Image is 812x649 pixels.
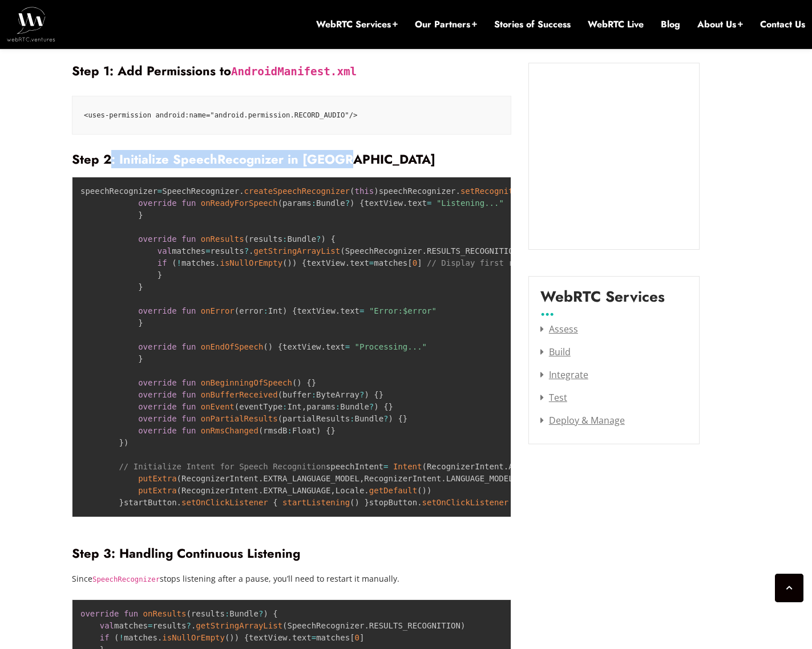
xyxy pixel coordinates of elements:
[350,198,354,208] span: )
[201,390,278,399] span: onBufferReceived
[181,198,196,208] span: fun
[364,621,369,630] span: .
[235,306,239,315] span: (
[196,621,282,630] span: getStringArrayList
[413,258,417,267] span: 0
[403,414,407,423] span: }
[369,486,417,495] span: getDefault
[312,378,316,387] span: }
[306,378,311,387] span: {
[138,234,176,244] span: override
[292,258,297,267] span: )
[201,306,235,315] span: onError
[355,633,359,642] span: 0
[302,258,306,267] span: {
[340,246,345,255] span: (
[258,426,263,435] span: (
[162,633,225,642] span: isNullOrEmpty
[258,609,263,618] span: ?
[427,258,591,267] span: // Display first recognized result
[427,198,431,208] span: =
[201,342,264,351] span: onEndOfSpeech
[177,474,181,483] span: (
[422,486,427,495] span: )
[540,288,665,314] label: WebRTC Services
[302,402,306,411] span: ,
[229,633,234,642] span: )
[138,318,143,327] span: }
[354,186,374,196] span: this
[369,402,374,411] span: ?
[80,609,119,618] span: override
[364,390,369,399] span: )
[288,426,292,435] span: :
[157,246,172,255] span: val
[201,414,278,423] span: onPartialResults
[540,323,578,335] a: Assess
[119,462,325,471] span: // Initialize Intent for Speech Recognition
[422,246,427,255] span: .
[244,234,249,244] span: (
[282,402,287,411] span: :
[359,390,364,399] span: ?
[697,18,743,31] a: About Us
[273,498,277,507] span: {
[355,498,359,507] span: )
[201,234,244,244] span: onResults
[72,63,511,79] h3: Step 1: Add Permissions to
[364,498,369,507] span: }
[177,258,181,267] span: !
[124,609,138,618] span: fun
[84,108,499,123] code: <uses-permission android:name="android.permission.RECORD_AUDIO"/>
[258,486,263,495] span: .
[177,486,181,495] span: (
[350,414,354,423] span: :
[201,426,258,435] span: onRmsChanged
[422,462,426,471] span: (
[191,621,196,630] span: .
[379,390,383,399] span: }
[181,234,196,244] span: fun
[138,342,176,351] span: override
[417,486,422,495] span: (
[288,633,292,642] span: .
[220,258,282,267] span: isNullOrEmpty
[205,246,210,255] span: =
[326,426,330,435] span: {
[312,390,316,399] span: :
[138,474,176,483] span: putExtra
[263,609,268,618] span: )
[138,378,176,387] span: override
[374,390,378,399] span: {
[278,414,282,423] span: (
[249,246,253,255] span: .
[417,258,422,267] span: ]
[369,306,437,315] span: "Error: "
[540,368,588,381] a: Integrate
[345,198,350,208] span: ?
[389,414,393,423] span: )
[138,354,143,363] span: }
[540,391,567,404] a: Test
[330,426,335,435] span: }
[119,498,123,507] span: }
[181,498,268,507] span: setOnClickListener
[460,621,465,630] span: )
[403,306,432,315] span: $error
[661,18,680,31] a: Blog
[336,306,340,315] span: .
[157,186,162,196] span: =
[588,18,644,31] a: WebRTC Live
[350,498,354,507] span: (
[263,306,268,315] span: :
[138,306,176,315] span: override
[7,7,55,41] img: WebRTC.ventures
[415,18,477,31] a: Our Partners
[138,210,143,220] span: }
[119,438,123,447] span: }
[330,234,335,244] span: {
[316,234,321,244] span: ?
[364,486,369,495] span: .
[258,474,263,483] span: .
[359,198,364,208] span: {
